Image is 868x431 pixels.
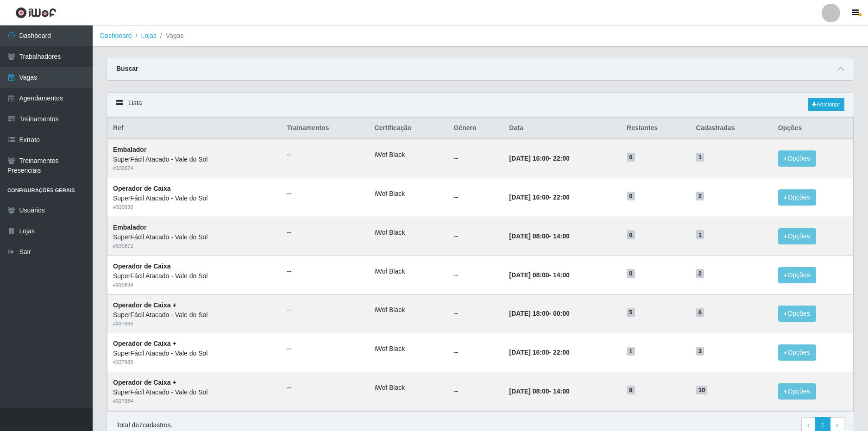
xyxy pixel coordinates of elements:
[113,164,276,172] div: # 330674
[448,139,503,178] td: --
[778,189,816,206] button: Opções
[553,232,570,240] time: 14:00
[509,155,569,162] strong: -
[696,153,704,162] span: 1
[113,232,276,242] div: SuperFácil Atacado - Vale do Sol
[553,387,570,395] time: 14:00
[287,150,363,160] ul: --
[509,310,549,317] time: [DATE] 18:00
[374,150,442,160] li: iWof Black
[696,192,704,201] span: 2
[113,340,176,347] strong: Operador de Caixa +
[696,347,704,356] span: 3
[374,344,442,354] li: iWof Black
[113,146,146,153] strong: Embalador
[773,118,854,139] th: Opções
[627,230,635,239] span: 0
[93,25,868,47] nav: breadcrumb
[15,7,57,19] img: CoreUI Logo
[369,118,448,139] th: Certificação
[113,203,276,211] div: # 330696
[553,310,570,317] time: 00:00
[627,153,635,162] span: 0
[808,98,844,111] a: Adicionar
[287,305,363,315] ul: --
[113,387,276,397] div: SuperFácil Atacado - Vale do Sol
[509,349,549,356] time: [DATE] 16:00
[113,194,276,203] div: SuperFácil Atacado - Vale do Sol
[509,349,569,356] strong: -
[553,271,570,279] time: 14:00
[807,421,810,429] span: ‹
[836,421,838,429] span: ›
[621,118,690,139] th: Restantes
[509,387,569,395] strong: -
[696,269,704,278] span: 2
[778,306,816,322] button: Opções
[448,217,503,256] td: --
[448,256,503,294] td: --
[374,267,442,276] li: iWof Black
[690,118,772,139] th: Cadastradas
[116,65,138,72] strong: Buscar
[113,242,276,250] div: # 330672
[374,228,442,237] li: iWof Black
[113,379,176,386] strong: Operador de Caixa +
[627,192,635,201] span: 0
[509,194,549,201] time: [DATE] 16:00
[107,93,854,117] div: Lista
[113,301,176,309] strong: Operador de Caixa +
[553,155,570,162] time: 22:00
[113,185,171,192] strong: Operador de Caixa
[107,118,282,139] th: Ref
[509,271,569,279] strong: -
[696,308,704,317] span: 6
[374,305,442,315] li: iWof Black
[778,383,816,400] button: Opções
[509,387,549,395] time: [DATE] 08:00
[778,267,816,283] button: Opções
[374,383,442,393] li: iWof Black
[116,420,172,430] p: Total de 7 cadastros.
[503,118,621,139] th: Data
[509,232,549,240] time: [DATE] 08:00
[448,178,503,217] td: --
[553,349,570,356] time: 22:00
[778,228,816,244] button: Opções
[287,267,363,276] ul: --
[627,347,635,356] span: 1
[113,262,171,270] strong: Operador de Caixa
[113,310,276,320] div: SuperFácil Atacado - Vale do Sol
[113,349,276,358] div: SuperFácil Atacado - Vale do Sol
[113,397,276,405] div: # 337984
[696,386,707,395] span: 10
[627,269,635,278] span: 0
[113,320,276,328] div: # 337986
[448,294,503,333] td: --
[627,386,635,395] span: 8
[509,155,549,162] time: [DATE] 16:00
[287,383,363,393] ul: --
[448,372,503,411] td: --
[696,230,704,239] span: 1
[553,194,570,201] time: 22:00
[157,31,184,41] li: Vagas
[113,281,276,289] div: # 330694
[509,271,549,279] time: [DATE] 08:00
[778,150,816,167] button: Opções
[281,118,369,139] th: Trainamentos
[448,333,503,372] td: --
[287,228,363,237] ul: --
[448,118,503,139] th: Gênero
[113,224,146,231] strong: Embalador
[113,155,276,164] div: SuperFácil Atacado - Vale do Sol
[141,32,156,39] a: Lojas
[778,344,816,361] button: Opções
[113,271,276,281] div: SuperFácil Atacado - Vale do Sol
[627,308,635,317] span: 5
[287,189,363,199] ul: --
[374,189,442,199] li: iWof Black
[113,358,276,366] div: # 337985
[509,232,569,240] strong: -
[509,194,569,201] strong: -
